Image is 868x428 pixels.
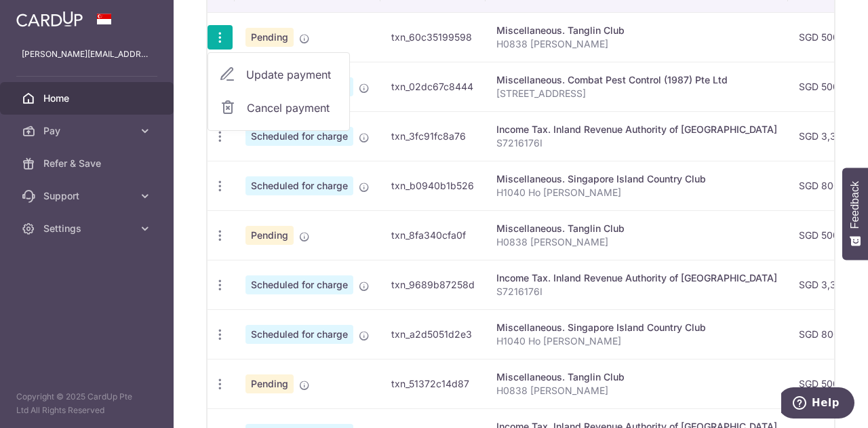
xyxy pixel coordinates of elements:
[245,176,353,195] span: Scheduled for charge
[22,47,152,61] p: [PERSON_NAME][EMAIL_ADDRESS][DOMAIN_NAME]
[496,123,777,136] div: Income Tax. Inland Revenue Authority of [GEOGRAPHIC_DATA]
[43,189,133,203] span: Support
[245,127,353,146] span: Scheduled for charge
[245,325,353,344] span: Scheduled for charge
[496,321,777,334] div: Miscellaneous. Singapore Island Country Club
[16,11,83,27] img: CardUp
[245,374,294,393] span: Pending
[496,285,777,298] p: S7216176I
[245,275,353,294] span: Scheduled for charge
[380,111,486,161] td: txn_3fc91fc8a76
[380,309,486,359] td: txn_a2d5051d2e3
[496,186,777,199] p: H1040 Ho [PERSON_NAME]
[496,271,777,285] div: Income Tax. Inland Revenue Authority of [GEOGRAPHIC_DATA]
[380,210,486,260] td: txn_8fa340cfa0f
[43,124,133,138] span: Pay
[496,222,777,235] div: Miscellaneous. Tanglin Club
[496,334,777,348] p: H1040 Ho [PERSON_NAME]
[781,387,854,421] iframe: Opens a widget where you can find more information
[849,181,861,229] span: Feedback
[245,28,294,47] span: Pending
[496,87,777,100] p: [STREET_ADDRESS]
[380,62,486,111] td: txn_02dc67c8444
[496,24,777,37] div: Miscellaneous. Tanglin Club
[842,168,868,260] button: Feedback - Show survey
[496,73,777,87] div: Miscellaneous. Combat Pest Control (1987) Pte Ltd
[496,235,777,249] p: H0838 [PERSON_NAME]
[43,157,133,170] span: Refer & Save
[496,370,777,384] div: Miscellaneous. Tanglin Club
[496,136,777,150] p: S7216176I
[380,161,486,210] td: txn_b0940b1b526
[380,260,486,309] td: txn_9689b87258d
[496,384,777,397] p: H0838 [PERSON_NAME]
[43,92,133,105] span: Home
[43,222,133,235] span: Settings
[380,359,486,408] td: txn_51372c14d87
[496,172,777,186] div: Miscellaneous. Singapore Island Country Club
[380,12,486,62] td: txn_60c35199598
[245,226,294,245] span: Pending
[496,37,777,51] p: H0838 [PERSON_NAME]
